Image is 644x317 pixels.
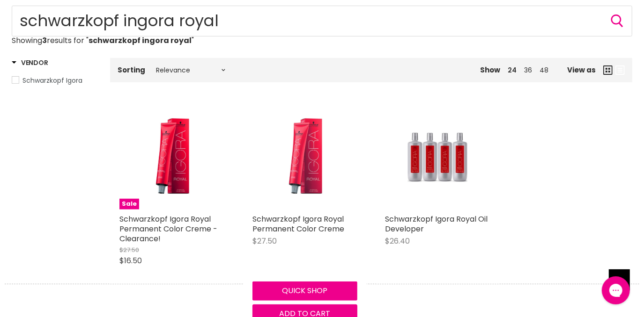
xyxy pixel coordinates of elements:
a: Schwarzkopf Igora Royal Permanent Color Creme [252,214,344,234]
input: Search [12,6,632,36]
a: Schwarzkopf Igora Royal Permanent Color Creme [252,105,357,209]
span: $26.40 [385,236,410,246]
span: $27.50 [252,236,277,246]
p: Showing results for " " [12,36,632,45]
img: Schwarzkopf Igora Royal Permanent Color Creme - Clearance! [137,105,207,209]
a: Schwarzkopf Igora Royal Permanent Color Creme - Clearance! [119,214,217,244]
strong: schwarzkopf ingora royal [89,35,192,46]
a: 36 [524,65,532,75]
a: 48 [540,65,548,75]
span: $27.50 [119,245,139,254]
span: Schwarzkopf Igora [22,76,82,85]
a: Schwarzkopf Igora Royal Permanent Color Creme - Clearance!Sale [119,105,224,209]
label: Sorting [118,66,145,74]
a: 24 [508,65,517,75]
iframe: Gorgias live chat messenger [597,273,635,308]
a: Schwarzkopf Igora Royal Oil Developer [385,214,488,234]
span: Show [480,65,500,75]
button: Quick shop [252,281,357,300]
span: $16.50 [119,255,142,266]
strong: 3 [42,35,47,46]
img: Schwarzkopf Igora Royal Oil Developer [403,105,473,209]
a: Schwarzkopf Igora Royal Oil Developer [385,105,490,209]
h3: Vendor [12,58,48,67]
a: Schwarzkopf Igora [12,75,98,86]
form: Product [12,6,632,36]
span: View as [567,66,596,74]
img: Schwarzkopf Igora Royal Permanent Color Creme [270,105,340,209]
button: Search [610,14,625,29]
span: Sale [119,199,139,209]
